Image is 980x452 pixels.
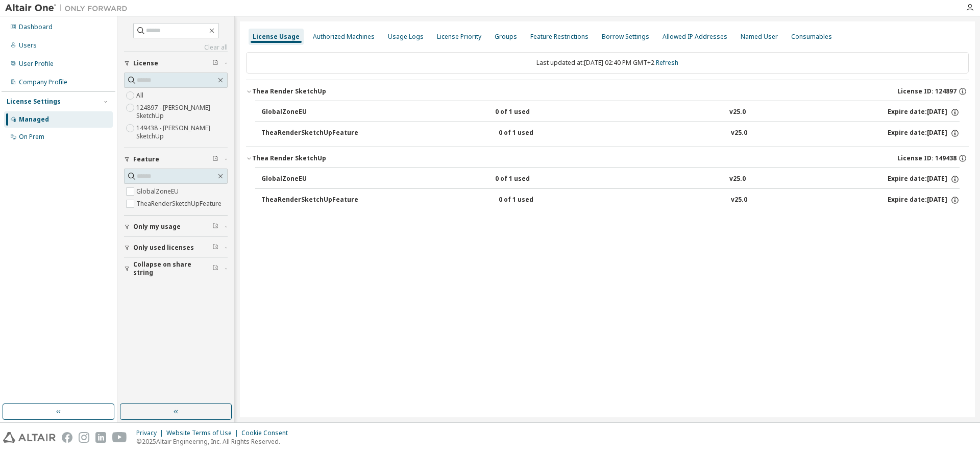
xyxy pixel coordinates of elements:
[495,108,587,117] div: 0 of 1 used
[313,33,375,41] div: Authorized Machines
[133,244,194,252] span: Only used licenses
[133,155,159,163] span: Feature
[897,154,957,162] span: License ID: 149438
[19,115,49,124] div: Managed
[136,198,224,210] label: TheaRenderSketchUpFeature
[95,432,106,443] img: linkedin.svg
[495,175,587,184] div: 0 of 1 used
[112,432,127,443] img: youtube.svg
[19,60,54,68] div: User Profile
[252,87,326,96] div: Thea Render SketchUp
[897,87,957,96] span: License ID: 124897
[136,437,294,446] p: © 2025 Altair Engineering, Inc. All Rights Reserved.
[7,98,61,106] div: License Settings
[124,52,228,75] button: License
[79,432,89,443] img: instagram.svg
[212,265,218,273] span: Clear filter
[62,432,72,443] img: facebook.svg
[124,236,228,259] button: Only used licenses
[731,129,747,138] div: v25.0
[888,108,960,117] div: Expire date: [DATE]
[212,244,218,252] span: Clear filter
[136,122,228,142] label: 149438 - [PERSON_NAME] SketchUp
[602,33,649,41] div: Borrow Settings
[136,429,166,437] div: Privacy
[791,33,832,41] div: Consumables
[166,429,241,437] div: Website Terms of Use
[19,133,44,141] div: On Prem
[5,3,133,13] img: Altair One
[663,33,727,41] div: Allowed IP Addresses
[133,260,212,277] span: Collapse on share string
[261,168,960,191] button: GlobalZoneEU0 of 1 usedv25.0Expire date:[DATE]
[729,175,746,184] div: v25.0
[19,23,53,31] div: Dashboard
[124,148,228,171] button: Feature
[888,129,960,138] div: Expire date: [DATE]
[136,185,181,198] label: GlobalZoneEU
[729,108,746,117] div: v25.0
[212,223,218,231] span: Clear filter
[261,196,358,205] div: TheaRenderSketchUpFeature
[212,59,218,67] span: Clear filter
[888,175,960,184] div: Expire date: [DATE]
[499,129,591,138] div: 0 of 1 used
[124,216,228,238] button: Only my usage
[888,196,960,205] div: Expire date: [DATE]
[212,155,218,163] span: Clear filter
[246,52,969,74] div: Last updated at: [DATE] 02:40 PM GMT+2
[19,78,67,86] div: Company Profile
[133,223,181,231] span: Only my usage
[253,33,300,41] div: License Usage
[499,196,591,205] div: 0 of 1 used
[261,101,960,124] button: GlobalZoneEU0 of 1 usedv25.0Expire date:[DATE]
[124,257,228,280] button: Collapse on share string
[731,196,747,205] div: v25.0
[741,33,778,41] div: Named User
[246,80,969,103] button: Thea Render SketchUpLicense ID: 124897
[246,147,969,170] button: Thea Render SketchUpLicense ID: 149438
[241,429,294,437] div: Cookie Consent
[3,432,56,443] img: altair_logo.svg
[19,41,37,50] div: Users
[136,89,145,102] label: All
[437,33,481,41] div: License Priority
[261,175,353,184] div: GlobalZoneEU
[388,33,424,41] div: Usage Logs
[656,58,678,67] a: Refresh
[133,59,158,67] span: License
[261,129,358,138] div: TheaRenderSketchUpFeature
[252,154,326,162] div: Thea Render SketchUp
[136,102,228,122] label: 124897 - [PERSON_NAME] SketchUp
[530,33,589,41] div: Feature Restrictions
[261,122,960,145] button: TheaRenderSketchUpFeature0 of 1 usedv25.0Expire date:[DATE]
[124,43,228,52] a: Clear all
[261,108,353,117] div: GlobalZoneEU
[495,33,517,41] div: Groups
[261,189,960,211] button: TheaRenderSketchUpFeature0 of 1 usedv25.0Expire date:[DATE]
